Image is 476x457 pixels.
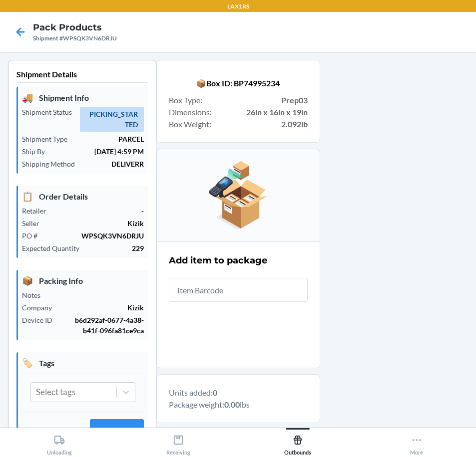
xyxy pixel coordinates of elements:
p: Shipment Type [22,134,75,144]
span: Box Weight : [169,118,211,130]
p: Units added: [169,387,308,399]
div: Select tags [36,386,75,399]
button: Outbounds [238,428,357,456]
p: 229 [87,243,144,253]
p: Kizik [47,218,144,228]
p: PARCEL [75,134,144,144]
b: 0.00 [224,400,240,409]
p: Ship By [22,146,53,157]
p: 📦 Box ID: BP74995234 [169,77,308,89]
span: Box Type : [169,94,202,106]
p: Seller [22,218,47,228]
strong: Prep03 [281,94,308,106]
p: Package weight: lbs [169,399,308,411]
p: Device ID [22,315,60,325]
span: Dimensions : [169,106,212,118]
div: More [410,431,423,456]
div: Shipment #WPSQK3VN6DRJU [33,34,117,43]
p: Expected Quantity [22,243,87,253]
h4: Pack Products [33,21,117,34]
p: Shipment Status [22,107,80,117]
strong: 26in x 16in x 19in [246,106,308,118]
p: Shipment Details [16,68,148,83]
p: PO # [22,230,45,241]
input: Item Barcode [169,278,308,302]
span: 🚚 [22,91,33,104]
p: Tags [22,356,144,370]
button: Submit Tags [90,419,144,443]
b: 0 [213,388,217,397]
p: WPSQK3VN6DRJU [45,230,144,241]
span: PICKING_STARTED [80,107,144,132]
div: Outbounds [284,431,311,456]
p: DELIVERR [83,159,144,169]
p: Retailer [22,206,54,216]
button: Receiving [119,428,238,456]
span: 📦 [22,274,33,287]
strong: 2.092lb [281,118,308,130]
p: Shipment Info [22,91,144,104]
p: Company [22,302,60,313]
p: Packing Info [22,274,144,287]
h2: Add item to package [169,254,267,267]
p: Shipping Method [22,159,83,169]
span: 📋 [22,190,33,203]
p: Kizik [60,302,144,313]
p: LAX1RS [227,2,249,11]
div: Receiving [166,431,190,456]
button: More [357,428,476,456]
p: b6d292af-0677-4a38-b41f-096fa81ce9ca [60,315,144,336]
p: Order Details [22,190,144,203]
p: - [54,206,144,216]
div: Unloading [47,431,72,456]
p: [DATE] 4:59 PM [53,146,144,157]
span: 🏷️ [22,356,33,370]
p: Notes [22,290,48,300]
